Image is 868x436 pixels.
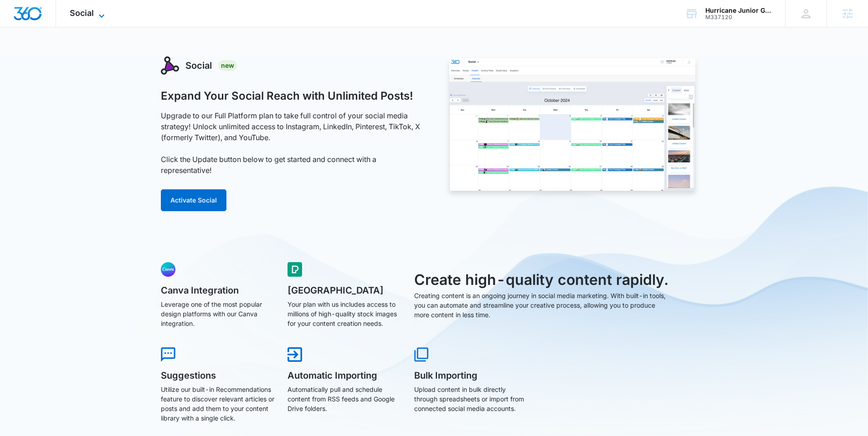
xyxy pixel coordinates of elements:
[70,8,94,18] span: Social
[161,286,275,295] h5: Canva Integration
[161,89,413,103] h1: Expand Your Social Reach with Unlimited Posts!
[288,385,401,413] p: Automatically pull and schedule content from RSS feeds and Google Drive folders.
[161,385,275,423] p: Utilize our built-in Recommendations feature to discover relevant articles or posts and add them ...
[288,371,401,380] h5: Automatic Importing
[414,371,528,380] h5: Bulk Importing
[414,291,670,319] p: Creating content is an ongoing journey in social media marketing. With built-in tools, you can au...
[288,299,401,328] p: Your plan with us includes access to millions of high-quality stock images for your content creat...
[161,299,275,328] p: Leverage one of the most popular design platforms with our Canva integration.
[288,286,401,295] h5: [GEOGRAPHIC_DATA]
[218,60,237,71] div: New
[414,269,670,291] h3: Create high-quality content rapidly.
[161,189,226,211] button: Activate Social
[161,110,424,176] p: Upgrade to our Full Platform plan to take full control of your social media strategy! Unlock unli...
[414,385,528,413] p: Upload content in bulk directly through spreadsheets or import from connected social media accounts.
[161,371,275,380] h5: Suggestions
[185,59,212,72] h3: Social
[705,14,772,20] div: account id
[705,7,772,14] div: account name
